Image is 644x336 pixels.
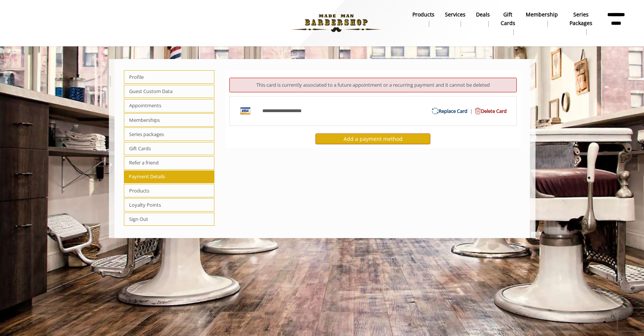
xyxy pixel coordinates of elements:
[229,78,517,92] div: This card is currently associated to a future appointment or a recurring payment and it cannot be...
[124,156,215,170] span: Refer a friend
[432,107,470,115] span: Replace Card
[124,170,215,183] span: Payment Details
[124,198,215,212] span: Loyalty Points
[124,70,215,84] span: Profile
[239,105,251,117] img: VISA
[568,10,594,27] b: Series packages
[473,107,507,115] span: help you to delete card
[407,9,440,29] a: Productsproducts
[521,9,563,29] a: MembershipMembership
[476,10,490,19] b: Deals
[124,184,215,197] span: Products
[475,108,481,114] img: help you to delete card
[563,9,599,37] a: Series packagesSeries packages
[124,99,215,112] span: Appointments
[445,10,466,19] b: Services
[526,10,558,19] b: Membership
[315,133,430,144] div: Add a payment method
[471,9,495,29] a: DealsDeals
[124,127,215,141] span: Series packages
[500,10,515,27] b: gift cards
[373,107,513,115] div: |
[495,9,521,37] a: Gift cardsgift cards
[344,135,403,142] span: Add a payment method
[124,213,215,226] span: Sign Out
[440,9,471,29] a: ServicesServices
[124,113,215,127] span: Memberships
[412,10,434,19] b: products
[124,142,215,155] span: Gift Cards
[124,85,215,98] span: Guest Custom Data
[285,3,388,44] img: Made Man Barbershop logo
[432,108,439,114] img: help you to replace card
